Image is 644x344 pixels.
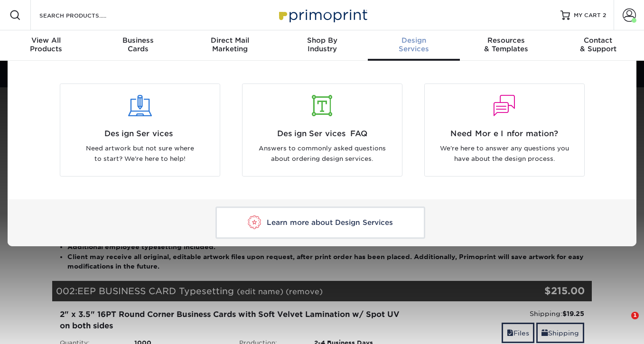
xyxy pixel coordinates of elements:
div: Cards [92,36,184,53]
span: 1 [631,312,639,319]
span: Design Services [67,128,213,139]
a: Design Services Need artwork but not sure where to start? We're here to help! [56,84,224,177]
div: Industry [276,36,368,53]
a: Need More Information? We're here to answer any questions you have about the design process. [420,84,588,177]
span: Design [368,36,460,45]
span: Direct Mail [184,36,276,45]
span: Need More Information? [432,128,577,139]
div: Services [368,36,460,53]
p: Answers to commonly asked questions about ordering design services. [250,143,395,165]
span: Business [92,36,184,45]
a: Contact& Support [552,30,644,61]
span: Learn more about Design Services [267,218,393,227]
span: Shop By [276,36,368,45]
span: Resources [460,36,552,45]
p: Need artwork but not sure where to start? We're here to help! [67,143,213,165]
a: DesignServices [368,30,460,61]
div: & Support [552,36,644,53]
span: MY CART [574,11,601,19]
div: & Templates [460,36,552,53]
span: Design Services FAQ [250,128,395,139]
a: Shop ByIndustry [276,30,368,61]
a: BusinessCards [92,30,184,61]
input: SEARCH PRODUCTS..... [38,9,131,21]
span: Contact [552,36,644,45]
iframe: Intercom live chat [612,312,635,335]
span: 2 [603,12,606,19]
img: Primoprint [275,5,370,25]
a: Design Services FAQ Answers to commonly asked questions about ordering design services. [238,84,406,177]
a: Learn more about Design Services [215,207,425,239]
a: Resources& Templates [460,30,552,61]
p: We're here to answer any questions you have about the design process. [432,143,577,165]
a: Direct MailMarketing [184,30,276,61]
div: Marketing [184,36,276,53]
